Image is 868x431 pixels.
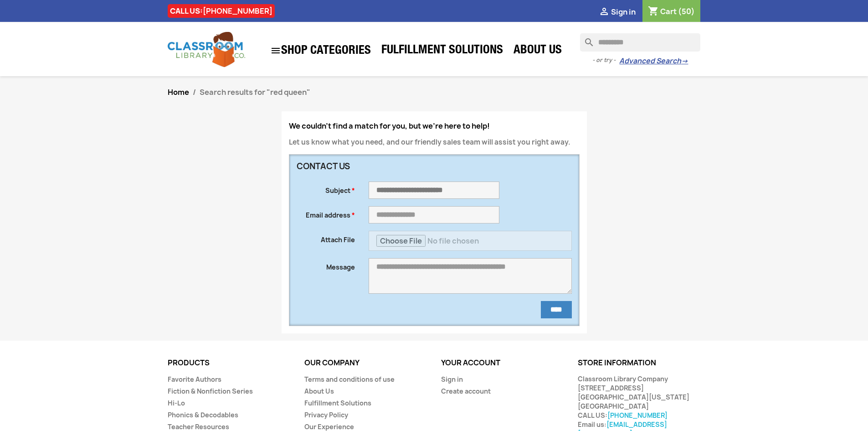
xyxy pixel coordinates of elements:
a: Our Experience [304,422,354,431]
label: Email address [290,206,362,220]
a: About Us [509,42,566,60]
p: Store information [578,359,701,367]
h3: Contact us [297,162,500,171]
a: Terms and conditions of use [304,375,395,384]
a: SHOP CATEGORIES [266,41,375,61]
span: Cart [660,6,677,16]
span: Search results for "red queen" [200,87,310,97]
a: Hi-Lo [168,399,185,407]
a: Your account [441,358,500,368]
img: Classroom Library Company [168,32,245,67]
a: Favorite Authors [168,375,221,384]
a: About Us [304,387,334,395]
p: Products [168,359,291,367]
a: Fiction & Nonfiction Series [168,387,253,395]
label: Subject [290,182,362,195]
a: Advanced Search→ [619,57,688,66]
a: Shopping cart link containing 50 product(s) [648,6,695,16]
a: Fulfillment Solutions [304,399,371,407]
span: Sign in [611,7,636,17]
div: CALL US: [168,4,275,18]
a: [PHONE_NUMBER] [203,6,272,16]
i:  [270,45,281,56]
p: Let us know what you need, and our friendly sales team will assist you right away. [289,138,580,147]
p: Our company [304,359,427,367]
i: shopping_cart [648,6,659,17]
label: Message [290,258,362,272]
a: Fulfillment Solutions [377,42,508,60]
a: Create account [441,387,491,395]
span: → [681,57,688,66]
a: Home [168,87,189,97]
span: (50) [678,6,695,16]
a: Phonics & Decodables [168,410,238,419]
input: Search [580,33,700,52]
span: - or try - [592,56,619,65]
a: [PHONE_NUMBER] [607,411,668,420]
a: Privacy Policy [304,410,348,419]
label: Attach File [290,231,362,244]
a:  Sign in [599,7,636,17]
h4: We couldn't find a match for you, but we're here to help! [289,122,580,130]
a: Sign in [441,375,463,384]
a: Teacher Resources [168,422,229,431]
i:  [599,7,610,18]
i: search [580,33,591,44]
